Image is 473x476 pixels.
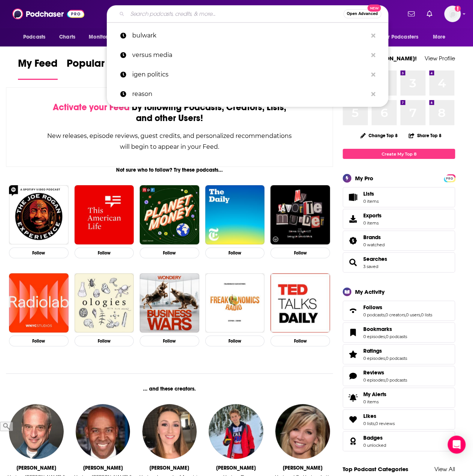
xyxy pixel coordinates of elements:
[343,209,455,229] a: Exports
[363,377,385,383] a: 0 episodes
[132,45,367,65] p: versus media
[355,175,373,182] div: My Pro
[18,57,58,74] span: My Feed
[343,322,455,343] span: Bookmarks
[363,391,386,398] span: My Alerts
[107,26,388,45] a: bulwark
[345,436,360,446] a: Badges
[345,192,360,202] span: Lists
[283,465,322,471] div: Teri Netterville
[149,465,189,471] div: Kelsey Kerrigan
[363,399,386,404] span: 0 items
[363,347,407,354] a: Ratings
[75,273,134,333] a: Ologies with Alie Ward
[9,247,69,258] button: Follow
[363,242,385,247] a: 0 watched
[18,57,58,80] a: My Feed
[75,185,134,245] img: This American Life
[67,57,130,74] span: Popular Feed
[363,256,387,262] a: Searches
[107,65,388,84] a: igen politics
[343,344,455,364] span: Ratings
[375,421,395,426] a: 0 reviews
[216,465,256,471] div: Casey Adams
[363,413,395,419] a: Likes
[448,436,466,454] div: Open Intercom Messenger
[347,12,378,16] span: Open Advanced
[343,301,455,321] span: Follows
[345,235,360,246] a: Brands
[9,335,69,346] button: Follow
[75,335,134,346] button: Follow
[75,247,134,258] button: Follow
[142,404,197,459] a: Kelsey Kerrigan
[140,185,199,245] img: Planet Money
[18,30,55,44] button: open menu
[363,304,382,311] span: Follows
[54,30,80,44] a: Charts
[209,404,263,459] img: Casey Adams
[89,32,115,42] span: Monitoring
[363,434,386,441] a: Badges
[363,234,385,241] a: Brands
[132,84,367,104] p: reason
[44,102,295,124] div: by following Podcasts, Creators, Lists, and other Users!
[67,57,130,80] a: Popular Feed
[421,312,432,317] a: 0 lists
[455,6,461,12] svg: Add a profile image
[345,349,360,359] a: Ratings
[343,9,381,18] button: Open AdvancedNew
[345,392,360,403] span: My Alerts
[363,190,374,197] span: Lists
[363,190,379,197] span: Lists
[205,247,265,258] button: Follow
[408,128,442,143] button: Share Top 8
[205,273,265,333] a: Freakonomics Radio
[12,7,84,21] img: Podchaser - Follow, Share and Rate Podcasts
[363,304,432,311] a: Follows
[270,273,330,333] img: TED Talks Daily
[9,404,64,459] img: Dan Bernstein
[140,273,199,333] img: Business Wars
[345,414,360,425] a: Likes
[363,369,384,376] span: Reviews
[343,409,455,430] span: Likes
[9,273,69,333] img: Radiolab
[76,404,130,459] img: Marshall Harris
[445,175,454,181] a: PRO
[343,231,455,251] span: Brands
[53,102,130,113] span: Activate your Feed
[386,334,407,339] a: 0 podcasts
[270,335,330,346] button: Follow
[382,32,418,42] span: For Podcasters
[275,404,330,459] img: Teri Netterville
[444,6,461,22] span: Logged in as mmjamo
[107,45,388,65] a: versus media
[16,465,56,471] div: Dan Bernstein
[425,55,455,62] a: View Profile
[445,175,454,181] span: PRO
[386,377,407,383] a: 0 podcasts
[375,421,375,426] span: ,
[356,131,402,140] button: Change Top 8
[363,326,392,332] span: Bookmarks
[270,185,330,245] a: My Favorite Murder with Karen Kilgariff and Georgia Hardstark
[363,347,382,354] span: Ratings
[424,7,435,20] a: Show notifications dropdown
[378,30,429,44] button: open menu
[9,185,69,245] img: The Joe Rogan Experience
[345,305,360,316] a: Follows
[363,199,379,204] span: 0 items
[386,356,407,361] a: 0 podcasts
[428,30,455,44] button: open menu
[140,247,199,258] button: Follow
